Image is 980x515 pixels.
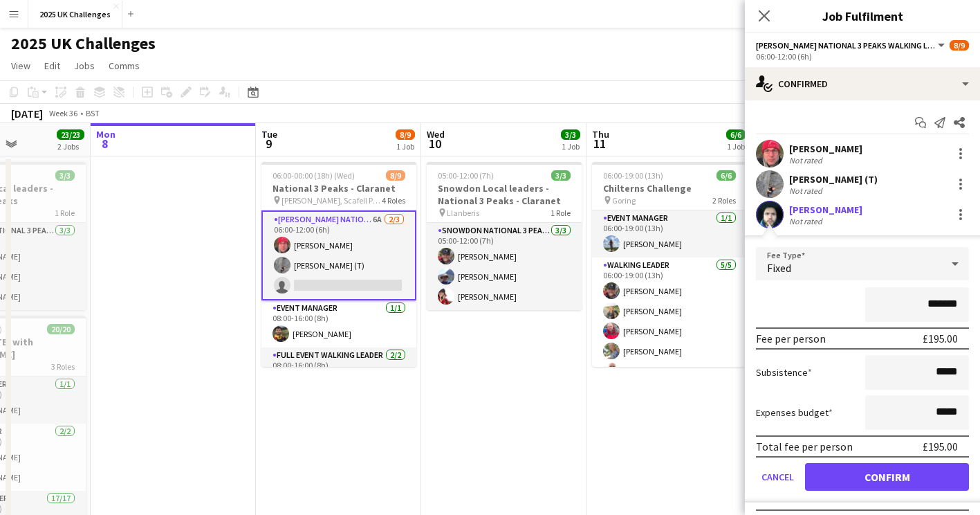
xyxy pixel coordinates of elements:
[39,57,66,75] a: Edit
[47,324,75,334] span: 20/20
[789,204,862,216] div: [PERSON_NAME]
[281,195,382,206] span: [PERSON_NAME], Scafell Pike and Snowdon
[756,463,799,491] button: Cancel
[386,170,405,181] span: 8/9
[427,128,445,141] span: Wed
[756,40,936,51] span: Ben Nevis National 3 Peaks Walking Leader
[6,57,36,75] a: View
[425,136,445,152] span: 10
[57,141,84,152] div: 2 Jobs
[57,129,84,140] span: 23/23
[727,141,745,152] div: 1 Job
[726,129,746,140] span: 6/6
[261,210,416,300] app-card-role: [PERSON_NAME] National 3 Peaks Walking Leader6A2/306:00-12:00 (6h)[PERSON_NAME][PERSON_NAME] (T)
[592,257,747,385] app-card-role: Walking Leader5/506:00-19:00 (13h)[PERSON_NAME][PERSON_NAME][PERSON_NAME][PERSON_NAME][PERSON_NAME]
[789,216,825,226] div: Not rated
[103,57,145,75] a: Comms
[805,463,969,491] button: Confirm
[427,162,582,310] app-job-card: 05:00-12:00 (7h)3/3Snowdon Local leaders - National 3 Peaks - Claranet Llanberis1 RoleSnowdon Nat...
[590,136,609,152] span: 11
[55,208,75,218] span: 1 Role
[438,170,494,181] span: 05:00-12:00 (7h)
[261,182,416,195] h3: National 3 Peaks - Claranet
[716,170,736,181] span: 6/6
[756,440,853,453] div: Total fee per person
[11,60,30,72] span: View
[592,162,747,367] app-job-card: 06:00-19:00 (13h)6/6Chilterns Challenge Goring2 RolesEvent Manager1/106:00-19:00 (13h)[PERSON_NAM...
[923,440,958,453] div: £195.00
[55,170,75,181] span: 3/3
[68,57,100,75] a: Jobs
[447,208,479,218] span: Llanberis
[96,128,115,141] span: Mon
[259,136,277,152] span: 9
[261,347,416,415] app-card-role: Full Event Walking Leader2/208:00-16:00 (8h)
[592,210,747,257] app-card-role: Event Manager1/106:00-19:00 (13h)[PERSON_NAME]
[745,7,980,25] h3: Job Fulfilment
[28,1,122,28] button: 2025 UK Challenges
[427,223,582,310] app-card-role: Snowdon National 3 Peaks Walking Leader3/305:00-12:00 (7h)[PERSON_NAME][PERSON_NAME][PERSON_NAME]
[427,182,582,207] h3: Snowdon Local leaders - National 3 Peaks - Claranet
[51,361,75,372] span: 3 Roles
[592,182,747,195] h3: Chilterns Challenge
[11,33,156,54] h1: 2025 UK Challenges
[46,108,80,118] span: Week 36
[612,195,636,206] span: Goring
[789,143,862,155] div: [PERSON_NAME]
[923,332,958,345] div: £195.00
[603,170,663,181] span: 06:00-19:00 (13h)
[551,170,571,181] span: 3/3
[561,129,580,140] span: 3/3
[261,128,277,141] span: Tue
[86,108,100,118] div: BST
[789,155,825,165] div: Not rated
[272,170,355,181] span: 06:00-00:00 (18h) (Wed)
[109,60,140,72] span: Comms
[396,141,414,152] div: 1 Job
[11,107,43,120] div: [DATE]
[789,173,878,186] div: [PERSON_NAME] (T)
[382,195,405,206] span: 4 Roles
[562,141,580,152] div: 1 Job
[551,208,571,218] span: 1 Role
[767,261,791,275] span: Fixed
[712,195,736,206] span: 2 Roles
[789,186,825,196] div: Not rated
[950,40,969,51] span: 8/9
[261,300,416,347] app-card-role: Event Manager1/108:00-16:00 (8h)[PERSON_NAME]
[756,366,812,379] label: Subsistence
[756,406,833,419] label: Expenses budget
[94,136,115,152] span: 8
[592,128,609,141] span: Thu
[44,60,60,72] span: Edit
[756,40,947,51] button: [PERSON_NAME] National 3 Peaks Walking Leader
[745,67,980,100] div: Confirmed
[396,129,415,140] span: 8/9
[756,51,969,62] div: 06:00-12:00 (6h)
[756,332,826,345] div: Fee per person
[74,60,95,72] span: Jobs
[261,162,416,367] app-job-card: 06:00-00:00 (18h) (Wed)8/9National 3 Peaks - Claranet [PERSON_NAME], Scafell Pike and Snowdon4 Ro...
